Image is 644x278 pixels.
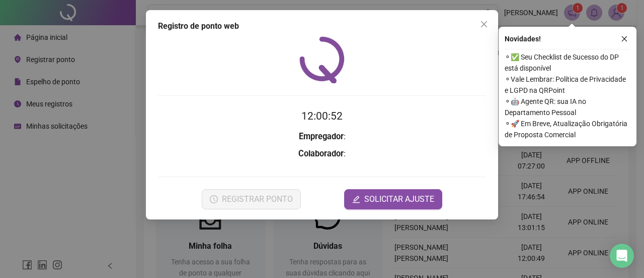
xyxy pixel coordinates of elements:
button: REGISTRAR PONTO [202,189,301,209]
img: QRPoint [299,36,345,83]
strong: Empregador [299,132,344,141]
span: close [621,35,628,42]
span: SOLICITAR AJUSTE [364,193,434,205]
span: close [480,20,488,28]
div: Open Intercom Messenger [610,244,634,268]
span: ⚬ 🚀 Em Breve, Atualização Obrigatória de Proposta Comercial [505,118,630,140]
strong: Colaborador [298,149,344,158]
time: 12:00:52 [301,110,343,122]
span: edit [352,195,360,203]
span: ⚬ ✅ Seu Checklist de Sucesso do DP está disponível [505,51,630,74]
button: Close [476,16,492,32]
button: editSOLICITAR AJUSTE [344,189,442,209]
span: ⚬ Vale Lembrar: Política de Privacidade e LGPD na QRPoint [505,74,630,96]
h3: : [158,147,486,160]
div: Registro de ponto web [158,20,486,32]
span: Novidades ! [505,33,541,44]
h3: : [158,130,486,143]
span: ⚬ 🤖 Agente QR: sua IA no Departamento Pessoal [505,96,630,118]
